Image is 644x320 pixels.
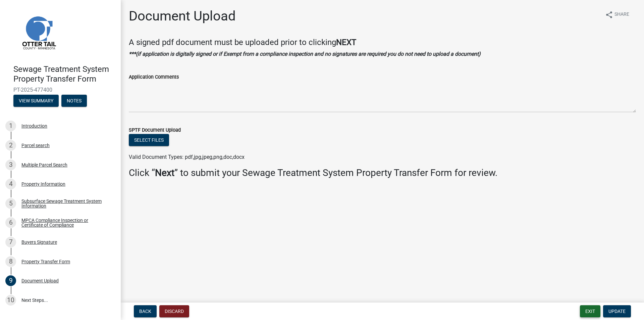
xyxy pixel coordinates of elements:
[21,124,47,128] div: Introduction
[5,179,16,189] div: 4
[21,143,50,148] div: Parcel search
[5,237,16,247] div: 7
[129,51,481,57] strong: ***(if application is digitally signed or if Exempt from a compliance inspection and no signature...
[614,11,629,19] span: Share
[21,182,65,186] div: Property Information
[13,95,59,107] button: View Summary
[21,259,70,264] div: Property Transfer Form
[13,64,115,84] h4: Sewage Treatment System Property Transfer Form
[134,305,157,317] button: Back
[129,75,179,80] label: Application Comments
[5,295,16,306] div: 10
[129,134,169,146] button: Select files
[13,87,107,93] span: PT-2025-477400
[336,38,356,47] strong: NEXT
[129,8,236,24] h1: Document Upload
[21,278,59,283] div: Document Upload
[21,199,110,208] div: Subsurface Sewage Treatment System Information
[139,309,151,314] span: Back
[129,128,181,133] label: SPTF Document Upload
[13,7,64,57] img: Otter Tail County, Minnesota
[5,217,16,228] div: 6
[5,140,16,151] div: 2
[5,159,16,170] div: 3
[129,38,636,47] h4: A signed pdf document must be uploaded prior to clicking
[129,154,245,160] span: Valid Document Types: pdf,jpg,jpeg,png,doc,docx
[21,240,57,244] div: Buyers Signature
[600,8,635,21] button: shareShare
[580,305,600,317] button: Exit
[155,167,174,178] strong: Next
[5,198,16,209] div: 5
[129,167,636,179] h3: Click “ ” to submit your Sewage Treatment System Property Transfer Form for review.
[13,98,59,104] wm-modal-confirm: Summary
[605,11,613,19] i: share
[159,305,189,317] button: Discard
[5,275,16,286] div: 9
[61,98,87,104] wm-modal-confirm: Notes
[603,305,631,317] button: Update
[608,309,626,314] span: Update
[21,163,67,167] div: Multiple Parcel Search
[5,121,16,131] div: 1
[5,256,16,267] div: 8
[21,218,110,227] div: MPCA Compliance Inspection or Certificate of Compliance
[61,95,87,107] button: Notes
